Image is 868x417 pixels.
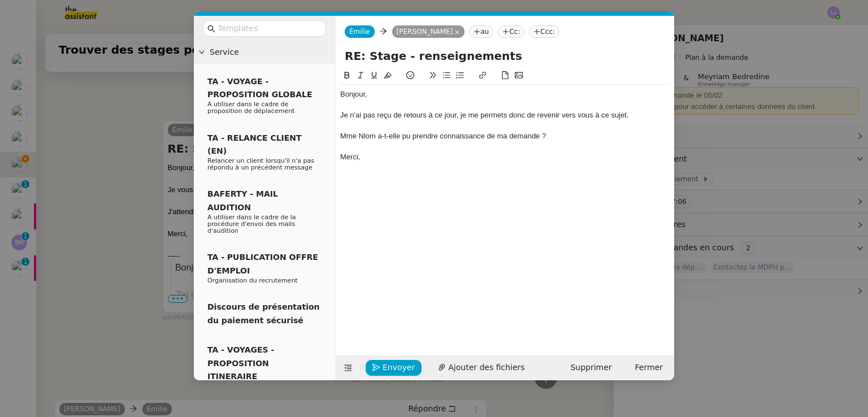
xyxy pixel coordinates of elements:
[207,133,302,155] span: TA - RELANCE CLIENT (EN)
[340,152,670,162] div: Merci,
[345,47,665,64] input: Subject
[207,253,318,275] span: TA - PUBLICATION OFFRE D'EMPLOI
[469,25,493,38] nz-tag: au
[207,101,294,115] span: A utiliser dans le cadre de proposition de déplacement
[349,28,370,36] span: Émilie
[340,110,670,120] div: Je n'ai pas reçu de retours à ce jour, je me permets donc de revenir vers vous à ce sujet.
[340,131,670,141] div: Mme Nlom a-t-elle pu prendre connaissance de ma demande ?
[498,25,524,38] nz-tag: Cc:
[218,22,319,35] input: Templates
[194,41,335,63] div: Service
[207,157,314,171] span: Relancer un client lorsqu'il n'a pas répondu à un précédent message
[340,89,670,99] div: Bonjour,
[207,214,296,234] span: A utiliser dans le cadre de la procédure d'envoi des mails d'audition
[207,77,312,99] span: TA - VOYAGE - PROPOSITION GLOBALE
[392,25,465,38] nz-tag: [PERSON_NAME]
[207,345,274,381] span: TA - VOYAGES - PROPOSITION ITINERAIRE
[207,189,278,211] span: BAFERTY - MAIL AUDITION
[366,360,422,376] button: Envoyer
[563,360,618,376] button: Supprimer
[635,361,663,374] span: Fermer
[529,25,559,38] nz-tag: Ccc:
[448,361,524,374] span: Ajouter des fichiers
[207,277,298,284] span: Organisation du recrutement
[570,361,611,374] span: Supprimer
[628,360,670,376] button: Fermer
[210,46,331,59] span: Service
[207,302,320,324] span: Discours de présentation du paiement sécurisé
[431,360,531,376] button: Ajouter des fichiers
[383,361,415,374] span: Envoyer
